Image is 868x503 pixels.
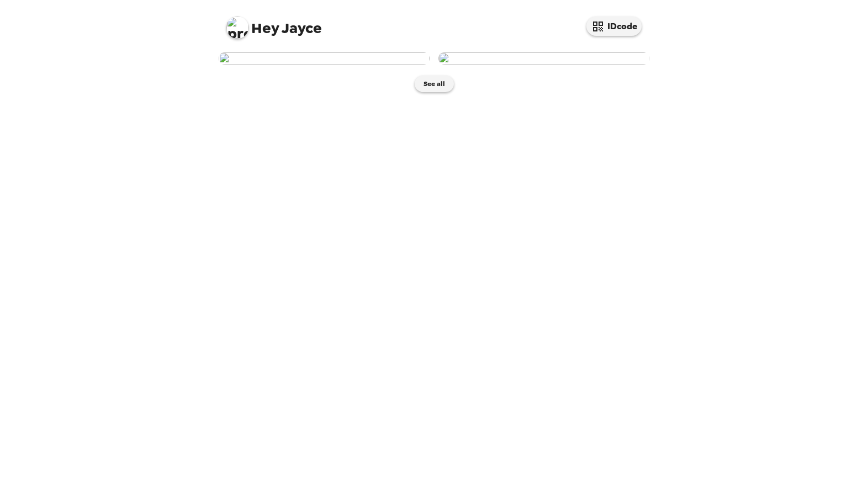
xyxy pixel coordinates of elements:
img: user-268039 [219,52,430,65]
button: See all [415,76,454,92]
span: Jayce [226,11,322,36]
span: Hey [251,18,279,38]
img: user-268038 [438,52,649,65]
button: IDcode [586,17,642,36]
img: profile pic [226,17,248,39]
